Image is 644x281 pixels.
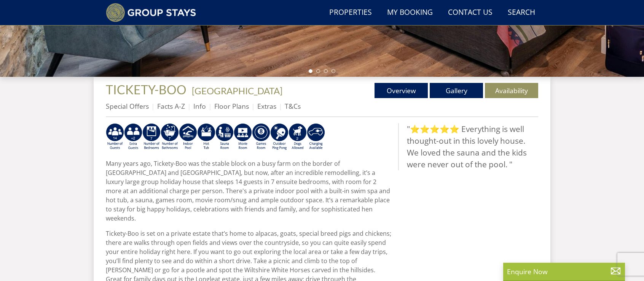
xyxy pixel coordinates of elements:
a: TICKETY-BOO [106,82,189,97]
img: AD_4nXdjbGEeivCGLLmyT_JEP7bTfXsjgyLfnLszUAQeQ4RcokDYHVBt5R8-zTDbAVICNoGv1Dwc3nsbUb1qR6CAkrbZUeZBN... [215,123,234,151]
img: AD_4nXdcQ9KvtZsQ62SDWVQl1bwDTl-yPG6gEIUNbwyrGIsgZo60KRjE4_zywAtQnfn2alr58vaaTkMQrcaGqlbOWBhHpVbyA... [106,123,124,151]
a: Special Offers [106,102,149,111]
a: Availability [485,83,538,98]
p: Enquire Now [507,267,621,276]
img: AD_4nXdUEjdWxyJEXfF2QMxcnH9-q5XOFeM-cCBkt-KsCkJ9oHmM7j7w2lDMJpoznjTsqM7kKDtmmF2O_bpEel9pzSv0KunaC... [142,123,161,151]
a: Overview [375,83,428,98]
p: Many years ago, Tickety-Boo was the stable block on a busy farm on the border of [GEOGRAPHIC_DATA... [106,159,392,223]
a: [GEOGRAPHIC_DATA] [192,85,282,96]
img: AD_4nXe7_8LrJK20fD9VNWAdfykBvHkWcczWBt5QOadXbvIwJqtaRaRf-iI0SeDpMmH1MdC9T1Vy22FMXzzjMAvSuTB5cJ7z5... [289,123,307,151]
a: Contact Us [445,4,496,21]
a: Search [505,4,538,21]
a: Properties [326,4,375,21]
a: My Booking [384,4,436,21]
img: AD_4nXdrZMsjcYNLGsKuA84hRzvIbesVCpXJ0qqnwZoX5ch9Zjv73tWe4fnFRs2gJ9dSiUubhZXckSJX_mqrZBmYExREIfryF... [252,123,270,151]
img: AD_4nXei2dp4L7_L8OvME76Xy1PUX32_NMHbHVSts-g-ZAVb8bILrMcUKZI2vRNdEqfWP017x6NFeUMZMqnp0JYknAB97-jDN... [179,123,197,151]
img: AD_4nXderG6DENx_2_9dnFQi1Va4rwcomwYm4zVC_jzZzm_1sLeCAGj_DBBvbmq-KspNiRNvbgr313aEBba5KddYqaQkmY34H... [270,123,289,151]
blockquote: "⭐⭐⭐⭐⭐ Everything is well thought-out in this lovely house. We loved the sauna and the kids were ... [398,123,538,171]
img: AD_4nXcnT2OPG21WxYUhsl9q61n1KejP7Pk9ESVM9x9VetD-X_UXXoxAKaMRZGYNcSGiAsmGyKm0QlThER1osyFXNLmuYOVBV... [307,123,325,151]
span: - [189,85,282,96]
img: Group Stays [106,3,196,22]
a: Extras [257,102,276,111]
a: T&Cs [285,102,301,111]
a: Floor Plans [214,102,249,111]
a: Gallery [430,83,483,98]
img: AD_4nXc33P8FDBkq7c3VFrx07a_zq9JLjY0LcIEtheC9FmbFRkDPCL4Rlc6eHUbYITBboNPq3Zem3Ubm-qj951-77oyTvg5FL... [161,123,179,151]
span: TICKETY-BOO [106,82,187,97]
a: Facts A-Z [157,102,185,111]
img: AD_4nXcpX5uDwed6-YChlrI2BYOgXwgg3aqYHOhRm0XfZB-YtQW2NrmeCr45vGAfVKUq4uWnc59ZmEsEzoF5o39EWARlT1ewO... [197,123,215,151]
a: Info [193,102,206,111]
img: AD_4nXeP6WuvG491uY6i5ZIMhzz1N248Ei-RkDHdxvvjTdyF2JXhbvvI0BrTCyeHgyWBEg8oAgd1TvFQIsSlzYPCTB7K21VoI... [124,123,142,151]
img: AD_4nXf5HeMvqMpcZ0fO9nf7YF2EIlv0l3oTPRmiQvOQ93g4dO1Y4zXKGJcBE5M2T8mhAf-smX-gudfzQQnK9-uH4PEbWu2YP... [234,123,252,151]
